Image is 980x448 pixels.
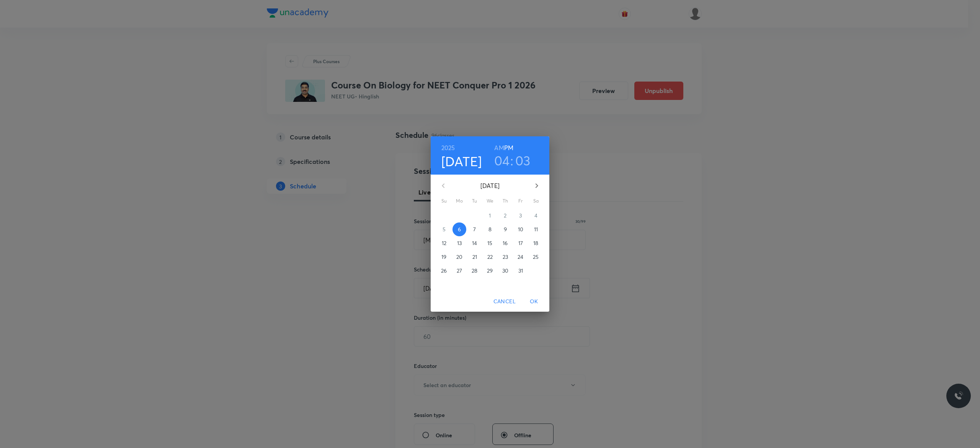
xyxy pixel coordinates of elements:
button: 7 [468,222,482,236]
button: 18 [529,236,543,250]
button: 17 [514,236,528,250]
p: [DATE] [452,181,528,190]
button: 11 [529,222,543,236]
button: PM [504,142,513,153]
button: 25 [529,250,543,264]
button: 23 [498,250,512,264]
button: 12 [437,236,451,250]
button: 9 [498,222,512,236]
button: AM [494,142,504,153]
button: 8 [483,222,497,236]
button: 22 [483,250,497,264]
p: 20 [456,253,462,261]
button: 03 [515,152,531,168]
span: Cancel [493,297,516,306]
button: 13 [452,236,466,250]
p: 11 [534,226,538,233]
button: 14 [468,236,482,250]
span: Su [437,197,451,205]
p: 23 [503,253,508,261]
p: 30 [502,267,508,275]
p: 16 [503,239,508,247]
button: Cancel [490,294,519,309]
button: 26 [437,264,451,278]
p: 8 [488,226,492,233]
p: 17 [518,239,523,247]
p: 19 [441,253,446,261]
span: Fr [514,197,528,205]
p: 7 [473,226,476,233]
button: OK [522,294,546,309]
button: 10 [514,222,528,236]
span: We [483,197,497,205]
p: 28 [472,267,477,275]
p: 22 [487,253,493,261]
p: 18 [533,239,538,247]
p: 13 [457,239,462,247]
button: 04 [494,152,510,168]
span: Th [498,197,512,205]
p: 25 [533,253,539,261]
p: 27 [457,267,462,275]
button: 21 [468,250,482,264]
button: 28 [468,264,482,278]
p: 26 [441,267,447,275]
button: 2025 [441,142,455,153]
button: 30 [498,264,512,278]
button: 19 [437,250,451,264]
p: 12 [442,239,446,247]
p: 6 [458,226,461,233]
button: 20 [452,250,466,264]
p: 31 [518,267,523,275]
p: 24 [518,253,523,261]
p: 21 [472,253,477,261]
button: [DATE] [441,153,482,169]
span: Mo [452,197,466,205]
button: 31 [514,264,528,278]
button: 24 [514,250,528,264]
h3: : [510,152,513,168]
button: 6 [452,222,466,236]
span: Tu [468,197,482,205]
span: OK [525,297,543,306]
button: 27 [452,264,466,278]
button: 15 [483,236,497,250]
button: 29 [483,264,497,278]
p: 9 [504,226,507,233]
p: 10 [518,226,523,233]
p: 14 [472,239,477,247]
p: 29 [487,267,493,275]
p: 15 [487,239,492,247]
button: 16 [498,236,512,250]
span: Sa [529,197,543,205]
